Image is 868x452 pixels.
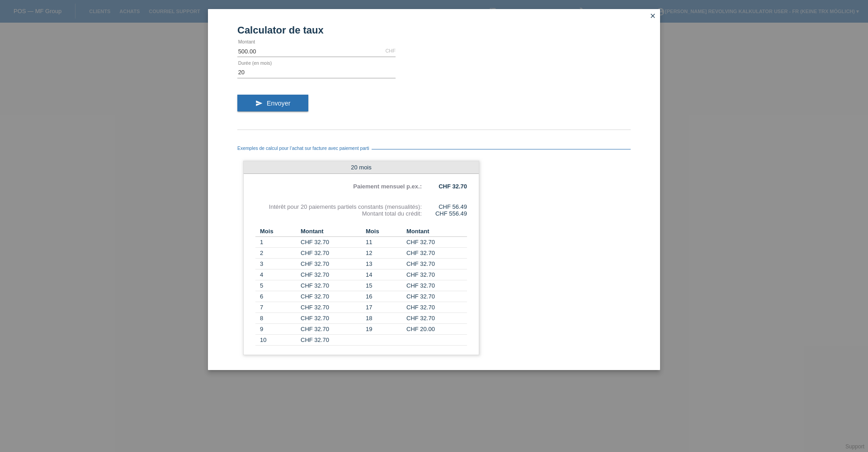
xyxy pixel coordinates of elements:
td: 13 [361,259,406,269]
td: 18 [361,313,406,324]
td: CHF 20.00 [406,324,467,335]
td: CHF 32.70 [301,302,361,313]
td: CHF 32.70 [406,302,467,313]
div: Montant total du crédit: [255,210,422,217]
th: Montant [301,226,361,237]
span: Exemples de calcul pour l’achat sur facture avec paiement parti [237,146,372,151]
td: 5 [255,280,301,291]
td: 16 [361,291,406,302]
td: CHF 32.70 [406,280,467,291]
td: CHF 32.70 [406,291,467,302]
td: 7 [255,302,301,313]
td: 2 [255,248,301,259]
td: CHF 32.70 [406,259,467,269]
th: Mois [255,226,301,237]
td: 10 [255,335,301,346]
td: CHF 32.70 [406,237,467,248]
td: 8 [255,313,301,324]
div: CHF [385,48,396,53]
td: 6 [255,291,301,302]
td: CHF 32.70 [301,248,361,259]
td: 9 [255,324,301,335]
b: Paiement mensuel p.ex.: [353,183,422,190]
td: CHF 32.70 [301,291,361,302]
th: Montant [406,226,467,237]
div: CHF 556.49 [422,210,467,217]
td: CHF 32.70 [406,269,467,280]
td: CHF 32.70 [301,237,361,248]
td: 17 [361,302,406,313]
a: close [647,11,659,22]
td: 14 [361,269,406,280]
td: CHF 32.70 [406,248,467,259]
td: CHF 32.70 [406,313,467,324]
td: 3 [255,259,301,269]
b: CHF 32.70 [439,183,467,190]
div: CHF 56.49 [422,203,467,210]
td: CHF 32.70 [301,269,361,280]
td: CHF 32.70 [301,335,361,346]
td: 19 [361,324,406,335]
td: 4 [255,269,301,280]
td: CHF 32.70 [301,280,361,291]
span: Envoyer [267,100,290,107]
td: CHF 32.70 [301,324,361,335]
div: Intérêt pour 20 paiements partiels constants (mensualités): [255,203,422,210]
td: CHF 32.70 [301,313,361,324]
td: CHF 32.70 [301,259,361,269]
td: 11 [361,237,406,248]
div: 20 mois [244,161,479,174]
th: Mois [361,226,406,237]
h1: Calculator de taux [237,24,631,36]
td: 15 [361,280,406,291]
td: 12 [361,248,406,259]
td: 1 [255,237,301,248]
i: close [649,12,656,19]
button: send Envoyer [237,95,308,112]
